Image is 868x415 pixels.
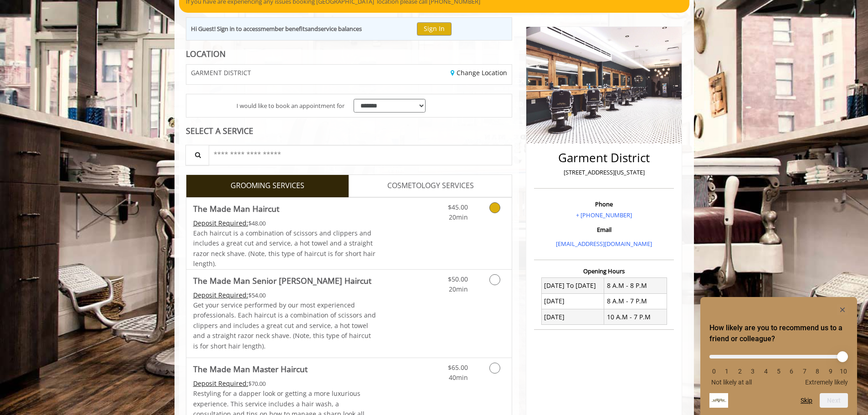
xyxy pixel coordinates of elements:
[761,368,770,375] li: 4
[193,202,279,215] b: The Made Man Haircut
[191,69,251,76] span: GARMENT DISTRICT
[709,323,848,344] h2: How likely are you to recommend us to a friend or colleague? Select an option from 0 to 10, with ...
[448,203,468,211] span: $45.00
[448,275,468,283] span: $50.00
[722,368,731,375] li: 1
[800,368,809,375] li: 7
[318,25,362,33] b: service balances
[193,274,371,287] b: The Made Man Senior [PERSON_NAME] Haircut
[735,368,745,375] li: 2
[193,218,376,228] div: $48.00
[193,300,376,351] p: Get your service performed by our most experienced professionals. Each haircut is a combination o...
[186,127,513,135] div: SELECT A SERVICE
[193,379,248,388] span: This service needs some Advance to be paid before we block your appointment
[536,151,672,164] h2: Garment District
[536,226,672,233] h3: Email
[748,368,757,375] li: 3
[541,278,604,293] td: [DATE] To [DATE]
[448,363,468,372] span: $65.00
[193,219,248,227] span: This service needs some Advance to be paid before we block your appointment
[801,397,812,404] button: Skip
[604,309,667,325] td: 10 A.M - 7 P.M
[451,68,507,77] a: Change Location
[186,48,226,59] b: LOCATION
[837,304,848,315] button: Hide survey
[261,25,308,33] b: member benefits
[839,368,848,375] li: 10
[541,309,604,325] td: [DATE]
[231,180,304,192] span: GROOMING SERVICES
[820,393,848,408] button: Next question
[709,368,719,375] li: 0
[709,348,848,386] div: How likely are you to recommend us to a friend or colleague? Select an option from 0 to 10, with ...
[193,229,375,268] span: Each haircut is a combination of scissors and clippers and includes a great cut and service, a ho...
[813,368,822,375] li: 8
[604,293,667,309] td: 8 A.M - 7 P.M
[536,201,672,207] h3: Phone
[826,368,835,375] li: 9
[774,368,783,375] li: 5
[236,101,344,111] span: I would like to book an appointment for
[449,213,468,221] span: 20min
[193,290,376,300] div: $54.00
[185,145,209,165] button: Service Search
[193,363,308,375] b: The Made Man Master Haircut
[711,379,752,386] span: Not likely at all
[576,211,632,219] a: + [PHONE_NUMBER]
[191,24,362,34] div: Hi Guest! Sign in to access and
[536,168,672,177] p: [STREET_ADDRESS][US_STATE]
[805,379,848,386] span: Extremely likely
[449,285,468,293] span: 20min
[417,22,452,36] button: Sign In
[541,293,604,309] td: [DATE]
[449,373,468,382] span: 40min
[709,304,848,408] div: How likely are you to recommend us to a friend or colleague? Select an option from 0 to 10, with ...
[604,278,667,293] td: 8 A.M - 8 P.M
[787,368,796,375] li: 6
[193,379,376,389] div: $70.00
[534,268,674,274] h3: Opening Hours
[387,180,474,192] span: COSMETOLOGY SERVICES
[193,291,248,299] span: This service needs some Advance to be paid before we block your appointment
[556,240,652,248] a: [EMAIL_ADDRESS][DOMAIN_NAME]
